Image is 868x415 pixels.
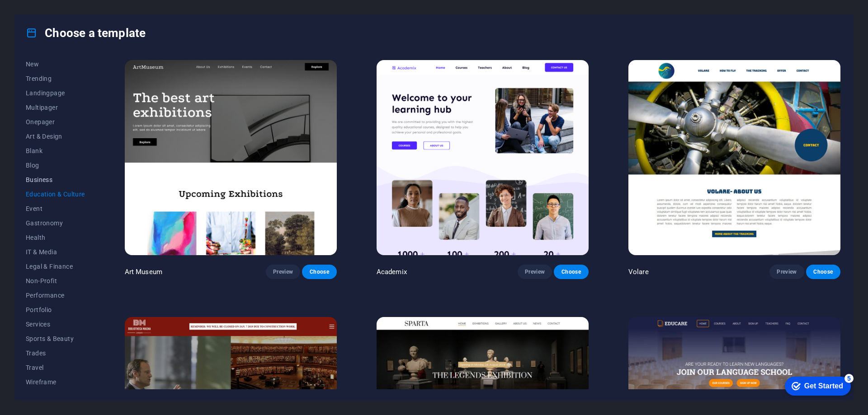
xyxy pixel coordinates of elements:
button: Preview [518,265,552,279]
span: Wireframe [26,378,85,386]
span: Preview [777,268,797,275]
div: Get Started 5 items remaining, 0% complete [7,5,73,23]
button: Sports & Beauty [26,331,85,346]
span: Legal & Finance [26,263,85,270]
button: Education & Culture [26,187,85,201]
div: Get Started [27,10,66,18]
span: Portfolio [26,306,85,313]
span: New [26,61,85,68]
div: 5 [67,2,76,11]
span: Choose [309,268,329,275]
span: Preview [273,268,293,275]
img: Volare [628,60,840,255]
span: Gastronomy [26,219,85,227]
button: Business [26,173,85,187]
button: Portfolio [26,303,85,317]
span: Onepager [26,118,85,126]
button: Onepager [26,115,85,129]
button: IT & Media [26,245,85,259]
img: Academix [377,60,589,255]
button: Art & Design [26,129,85,144]
button: Performance [26,288,85,303]
span: Blank [26,147,85,154]
span: Performance [26,292,85,299]
button: Multipager [26,100,85,115]
button: Legal & Finance [26,259,85,274]
button: New [26,57,85,71]
span: Multipager [26,104,85,111]
span: Art & Design [26,133,85,140]
span: Trades [26,350,85,357]
span: Services [26,321,85,328]
span: Trending [26,75,85,82]
button: Gastronomy [26,216,85,230]
span: Choose [561,268,581,275]
button: Health [26,230,85,245]
span: Sports & Beauty [26,335,85,342]
button: Wireframe [26,375,85,389]
button: Services [26,317,85,331]
p: Art Museum [125,267,162,276]
span: Business [26,176,85,183]
button: Choose [806,265,840,279]
button: Preview [266,265,300,279]
span: Choose [813,268,833,275]
span: Preview [525,268,545,275]
span: Travel [26,364,85,371]
p: Academix [377,267,407,276]
button: Trades [26,346,85,360]
span: IT & Media [26,248,85,256]
button: Travel [26,360,85,375]
span: Landingpage [26,89,85,97]
button: Trending [26,71,85,86]
span: Blog [26,162,85,169]
span: Health [26,234,85,241]
button: Blog [26,158,85,173]
button: Blank [26,144,85,158]
span: Non-Profit [26,277,85,284]
button: Landingpage [26,86,85,100]
span: Education & Culture [26,191,85,198]
span: Event [26,205,85,212]
img: Art Museum [125,60,337,255]
p: Volare [628,267,649,276]
h4: Choose a template [26,26,146,40]
button: Non-Profit [26,274,85,288]
button: Choose [554,265,588,279]
button: Event [26,201,85,216]
button: Choose [302,265,336,279]
button: Preview [769,265,804,279]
